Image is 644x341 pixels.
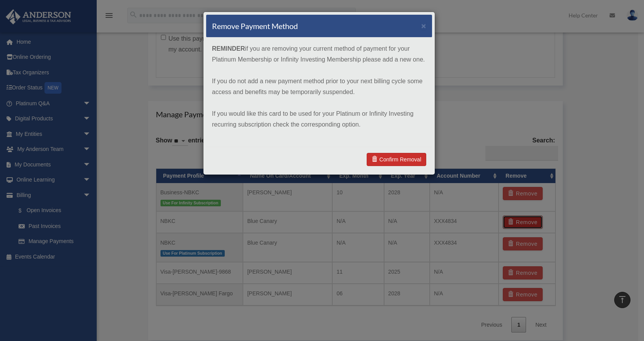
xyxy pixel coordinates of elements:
div: if you are removing your current method of payment for your Platinum Membership or Infinity Inves... [206,38,432,147]
strong: REMINDER [212,45,245,52]
button: × [421,22,426,30]
h4: Remove Payment Method [212,21,298,31]
p: If you do not add a new payment method prior to your next billing cycle some access and benefits ... [212,76,426,98]
p: If you would like this card to be used for your Platinum or Infinity Investing recurring subscrip... [212,108,426,130]
a: Confirm Removal [367,153,426,166]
